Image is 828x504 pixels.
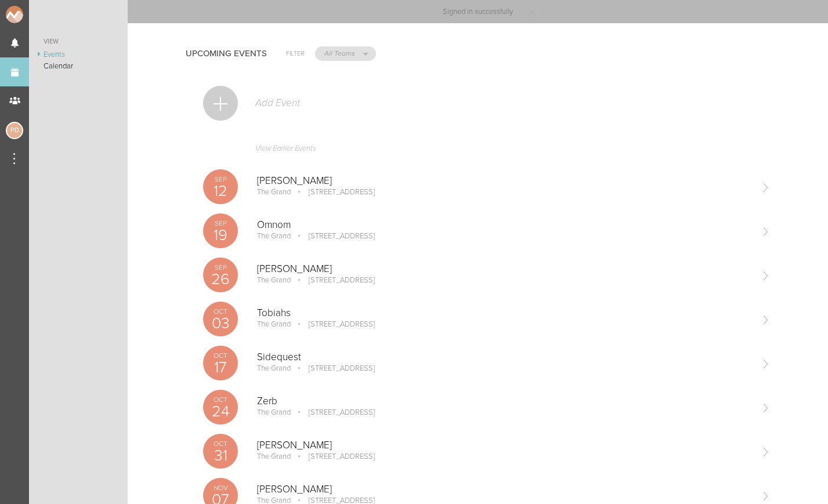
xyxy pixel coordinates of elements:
[29,35,128,49] a: View
[257,263,751,275] p: [PERSON_NAME]
[29,60,128,72] a: Calendar
[29,49,128,60] a: Events
[292,231,375,241] p: [STREET_ADDRESS]
[257,364,291,373] p: The Grand
[203,440,238,447] p: Oct
[257,351,751,363] p: Sidequest
[203,316,238,331] p: 03
[257,408,291,417] p: The Grand
[257,440,751,451] p: [PERSON_NAME]
[443,8,513,16] p: Signed in successfully
[6,122,23,139] div: Pat Doyle
[203,484,238,491] p: Nov
[203,271,238,287] p: 26
[292,408,375,417] p: [STREET_ADDRESS]
[257,275,291,285] p: The Grand
[203,138,770,165] a: View Earlier Events
[203,360,238,375] p: 17
[203,264,238,271] p: Sep
[292,320,375,329] p: [STREET_ADDRESS]
[203,352,238,359] p: Oct
[6,6,71,23] img: NOMAD
[203,396,238,403] p: Oct
[203,227,238,243] p: 19
[203,220,238,227] p: Sep
[257,175,751,187] p: [PERSON_NAME]
[257,187,291,197] p: The Grand
[254,97,300,109] p: Add Event
[203,308,238,315] p: Oct
[203,404,238,419] p: 24
[286,49,305,59] h6: Filter
[203,176,238,183] p: Sep
[257,231,291,241] p: The Grand
[257,484,751,495] p: [PERSON_NAME]
[257,452,291,461] p: The Grand
[257,219,751,231] p: Omnom
[292,364,375,373] p: [STREET_ADDRESS]
[292,275,375,285] p: [STREET_ADDRESS]
[203,183,238,199] p: 12
[257,320,291,329] p: The Grand
[186,49,267,59] h4: Upcoming Events
[257,396,751,407] p: Zerb
[292,452,375,461] p: [STREET_ADDRESS]
[257,307,751,319] p: Tobiahs
[292,187,375,197] p: [STREET_ADDRESS]
[203,448,238,463] p: 31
